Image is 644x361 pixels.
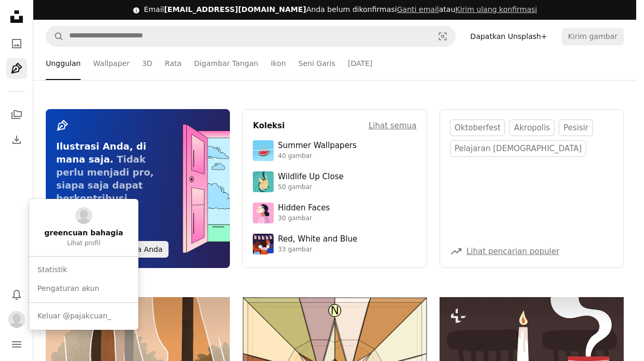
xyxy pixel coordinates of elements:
[33,279,134,298] a: Pengaturan akun
[29,199,138,330] div: Profil
[75,207,92,224] img: Avatar pengguna greencuan bahagia
[33,261,134,279] a: Statistik
[44,228,123,238] span: greencuan bahagia
[37,311,111,322] span: Keluar @pajakcuan_
[8,311,25,328] img: Avatar pengguna greencuan bahagia
[6,309,27,330] button: Profil
[67,239,100,248] span: Lihat profil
